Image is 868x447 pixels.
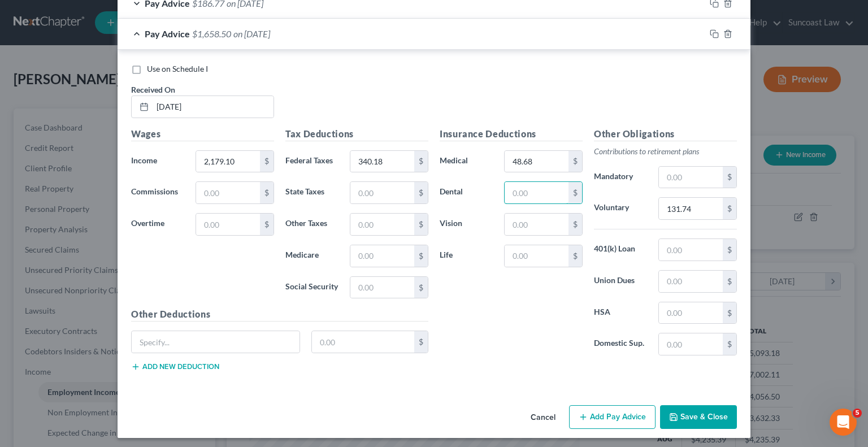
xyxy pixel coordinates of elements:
input: 0.00 [350,151,414,172]
input: 0.00 [659,302,723,324]
div: $ [414,277,428,298]
label: Domestic Sup. [588,333,653,355]
div: $ [260,182,274,203]
h5: Tax Deductions [285,127,428,141]
label: Mandatory [588,166,653,189]
label: Medicare [280,245,344,267]
h5: Other Deductions [131,307,428,322]
div: $ [568,182,582,203]
div: $ [414,331,428,353]
div: $ [568,245,582,267]
input: 0.00 [505,182,568,203]
label: Dental [434,181,498,204]
span: Pay Advice [145,28,190,39]
div: $ [414,151,428,172]
input: 0.00 [659,239,723,261]
label: Federal Taxes [280,150,344,173]
input: 0.00 [659,198,723,219]
input: 0.00 [312,331,415,353]
h5: Other Obligations [594,127,737,141]
input: 0.00 [659,333,723,355]
div: $ [723,302,736,324]
div: $ [260,214,274,235]
span: Received On [131,85,175,94]
div: $ [414,245,428,267]
div: $ [260,151,274,172]
button: Cancel [522,406,565,429]
div: $ [414,182,428,203]
input: 0.00 [505,245,568,267]
span: Use on Schedule I [147,64,208,73]
div: $ [723,198,736,219]
input: 0.00 [196,151,260,172]
input: 0.00 [350,245,414,267]
label: Medical [434,150,498,173]
div: $ [723,271,736,292]
div: $ [723,167,736,188]
span: Income [131,155,157,165]
div: $ [568,151,582,172]
label: Union Dues [588,270,653,293]
div: $ [723,239,736,261]
label: Overtime [125,213,190,236]
button: Save & Close [660,405,737,429]
h5: Insurance Deductions [440,127,583,141]
div: $ [723,333,736,355]
button: Add Pay Advice [569,405,656,429]
label: Commissions [125,181,190,204]
span: on [DATE] [233,28,270,39]
p: Contributions to retirement plans [594,146,737,157]
input: 0.00 [505,214,568,235]
label: HSA [588,302,653,324]
div: $ [568,214,582,235]
button: Add new deduction [131,362,219,371]
iframe: Intercom live chat [830,409,857,436]
span: $1,658.50 [192,28,231,39]
input: 0.00 [350,277,414,298]
h5: Wages [131,127,274,141]
label: Social Security [280,276,344,299]
input: 0.00 [659,271,723,292]
input: MM/DD/YYYY [153,96,274,118]
label: Vision [434,213,498,236]
label: State Taxes [280,181,344,204]
label: Voluntary [588,197,653,220]
input: 0.00 [196,182,260,203]
input: 0.00 [659,167,723,188]
span: 5 [853,409,862,418]
div: $ [414,214,428,235]
input: Specify... [132,331,300,353]
label: Other Taxes [280,213,344,236]
input: 0.00 [350,214,414,235]
label: Life [434,245,498,267]
label: 401(k) Loan [588,238,653,261]
input: 0.00 [196,214,260,235]
input: 0.00 [505,151,568,172]
input: 0.00 [350,182,414,203]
